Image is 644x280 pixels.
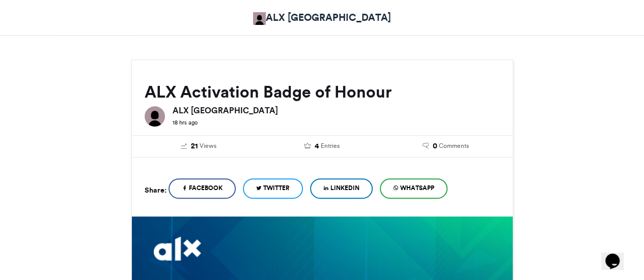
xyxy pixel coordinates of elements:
span: 0 [433,141,437,152]
span: Views [200,141,216,150]
small: 18 hrs ago [173,119,198,126]
span: Facebook [189,183,222,193]
span: Comments [439,141,469,150]
span: 4 [315,141,319,152]
h6: ALX [GEOGRAPHIC_DATA] [173,106,500,114]
a: 0 Comments [391,141,500,152]
a: Facebook [169,178,236,199]
a: Twitter [243,178,303,199]
span: Twitter [263,183,290,193]
span: 21 [191,141,198,152]
iframe: chat widget [601,239,634,270]
a: WhatsApp [380,178,447,199]
span: Entries [321,141,340,150]
img: ALX Africa [253,12,266,25]
span: LinkedIn [330,183,359,193]
a: LinkedIn [310,178,373,199]
a: ALX [GEOGRAPHIC_DATA] [253,10,391,25]
h2: ALX Activation Badge of Honour [145,83,500,101]
a: 21 Views [145,141,253,152]
span: WhatsApp [400,183,434,193]
img: ALX Africa [145,106,165,127]
h5: Share: [145,183,166,197]
a: 4 Entries [268,141,376,152]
